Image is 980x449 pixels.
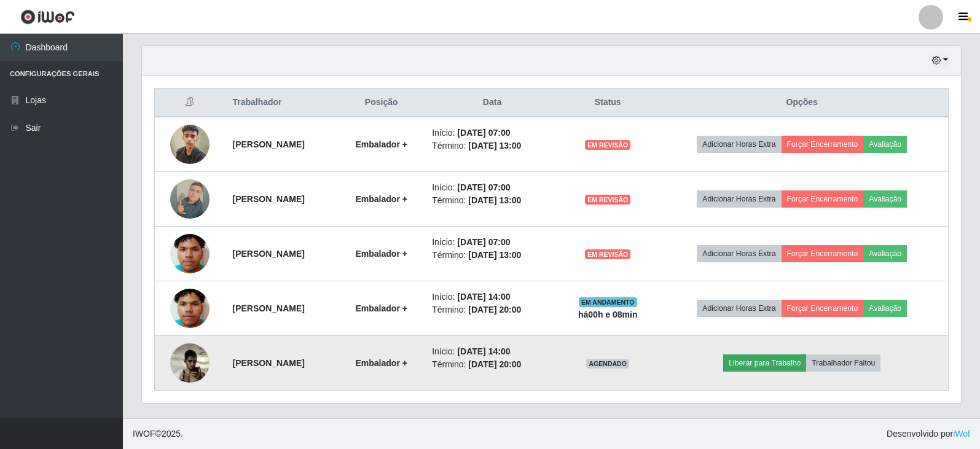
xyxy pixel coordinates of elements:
button: Forçar Encerramento [782,190,864,208]
strong: há 00 h e 08 min [578,310,638,319]
time: [DATE] 20:00 [468,305,521,314]
strong: Embalador + [355,139,407,149]
button: Trabalhador Faltou [806,354,880,372]
button: Avaliação [863,190,907,208]
button: Adicionar Horas Extra [697,300,781,317]
time: [DATE] 14:00 [457,292,510,302]
img: 1752542805092.jpeg [170,332,210,394]
li: Término: [432,303,552,316]
time: [DATE] 07:00 [457,182,510,192]
img: 1752515329237.jpeg [170,118,210,170]
th: Trabalhador [225,88,338,117]
li: Término: [432,194,552,207]
span: IWOF [133,429,155,439]
span: EM ANDAMENTO [579,297,637,307]
a: iWof [953,429,970,439]
strong: [PERSON_NAME] [232,139,304,149]
button: Forçar Encerramento [782,136,864,153]
strong: [PERSON_NAME] [232,194,304,204]
strong: Embalador + [355,303,407,313]
time: [DATE] 20:00 [468,359,521,369]
th: Posição [338,88,425,117]
li: Início: [432,236,552,249]
button: Liberar para Trabalho [723,354,806,372]
button: Adicionar Horas Extra [697,136,781,153]
li: Início: [432,291,552,303]
button: Adicionar Horas Extra [697,245,781,262]
strong: [PERSON_NAME] [232,249,304,259]
span: © 2025 . [133,428,183,440]
button: Forçar Encerramento [782,300,864,317]
li: Término: [432,139,552,152]
span: EM REVISÃO [585,249,630,259]
strong: Embalador + [355,194,407,204]
time: [DATE] 14:00 [457,346,510,356]
li: Início: [432,181,552,194]
img: CoreUI Logo [20,9,75,25]
time: [DATE] 13:00 [468,195,521,205]
strong: [PERSON_NAME] [232,358,304,368]
button: Avaliação [863,136,907,153]
strong: Embalador + [355,358,407,368]
strong: Embalador + [355,249,407,259]
time: [DATE] 07:00 [457,128,510,138]
img: 1752537473064.jpeg [170,219,210,289]
span: Desenvolvido por [887,428,970,440]
li: Término: [432,358,552,371]
button: Adicionar Horas Extra [697,190,781,208]
time: [DATE] 13:00 [468,141,521,150]
th: Opções [656,88,949,117]
button: Avaliação [863,300,907,317]
span: EM REVISÃO [585,140,630,150]
img: 1752573650429.jpeg [170,164,210,234]
time: [DATE] 13:00 [468,250,521,260]
button: Forçar Encerramento [782,245,864,262]
th: Data [425,88,560,117]
time: [DATE] 07:00 [457,237,510,247]
strong: [PERSON_NAME] [232,303,304,313]
li: Início: [432,345,552,358]
img: 1752537473064.jpeg [170,273,210,343]
li: Término: [432,249,552,262]
span: AGENDADO [586,359,629,369]
th: Status [560,88,656,117]
li: Início: [432,127,552,139]
button: Avaliação [863,245,907,262]
span: EM REVISÃO [585,195,630,205]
